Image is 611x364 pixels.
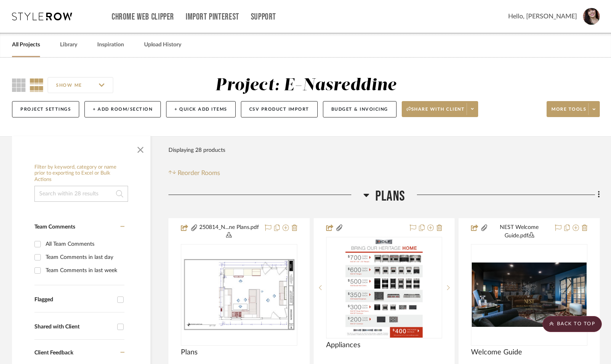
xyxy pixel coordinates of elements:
a: Chrome Web Clipper [112,14,174,20]
button: 250814_N...ne Plans.pdf [198,223,260,240]
a: All Projects [12,40,40,50]
button: Reorder Rooms [168,168,220,178]
div: Flagged [34,296,113,303]
div: 0 [181,245,297,345]
h6: Filter by keyword, category or name prior to exporting to Excel or Bulk Actions [34,164,128,183]
div: Team Comments in last day [46,251,122,264]
button: + Quick Add Items [166,101,236,117]
span: Team Comments [34,224,75,230]
a: Upload History [144,40,181,50]
a: Inspiration [97,40,124,50]
img: Welcome Guide [472,263,587,327]
span: Plans [375,188,405,205]
span: Reorder Rooms [178,168,220,178]
input: Search within 28 results [34,186,128,202]
scroll-to-top-button: BACK TO TOP [543,316,602,332]
img: Plans [182,258,296,332]
div: Shared with Client [34,324,113,330]
span: Share with client [407,106,465,118]
button: CSV Product Import [241,101,318,117]
span: Appliances [326,341,361,350]
img: avatar [583,8,600,25]
img: Appliances [346,238,423,338]
div: All Team Comments [46,238,122,251]
span: Plans [181,348,198,357]
button: Budget & Invoicing [323,101,397,117]
div: Team Comments in last week [46,264,122,277]
div: 0 [471,245,587,345]
a: Import Pinterest [186,14,239,20]
span: More tools [551,106,586,118]
div: 0 [327,237,442,338]
div: Project: E-Nasreddine [215,77,396,94]
span: Welcome Guide [471,348,522,357]
button: + Add Room/Section [84,101,161,117]
span: Client Feedback [34,350,73,356]
button: NEST Welcome Guide.pdf [488,223,550,240]
button: Close [132,140,148,156]
button: More tools [547,101,600,117]
span: Hello, [PERSON_NAME] [508,12,577,21]
a: Support [251,14,276,20]
button: Project Settings [12,101,79,117]
div: Displaying 28 products [168,142,225,158]
a: Library [60,40,77,50]
button: Share with client [402,101,479,117]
